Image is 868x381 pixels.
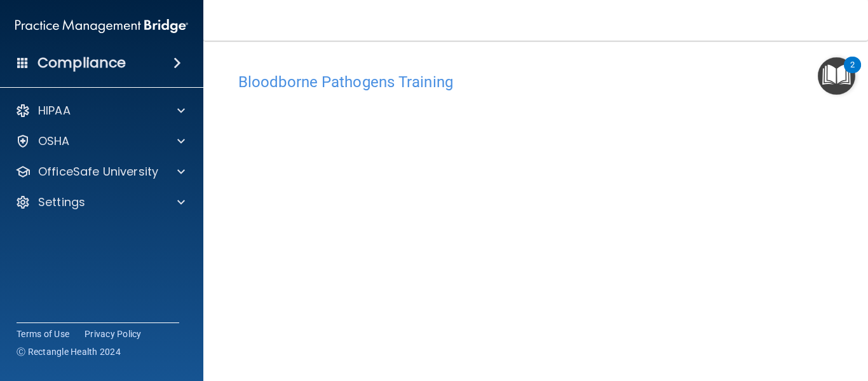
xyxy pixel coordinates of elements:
span: Ⓒ Rectangle Health 2024 [17,345,121,358]
p: OfficeSafe University [38,164,158,179]
a: Settings [15,195,185,210]
div: 2 [850,65,855,81]
p: HIPAA [38,103,71,118]
a: Privacy Policy [85,328,142,340]
img: PMB logo [15,13,188,39]
h4: Bloodborne Pathogens Training [238,74,833,90]
p: OSHA [38,134,70,149]
a: OSHA [15,134,185,149]
a: Terms of Use [17,328,69,340]
a: HIPAA [15,103,185,118]
a: OfficeSafe University [15,164,185,179]
button: Open Resource Center, 2 new notifications [818,57,855,95]
p: Settings [38,195,85,210]
h4: Compliance [37,54,126,72]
